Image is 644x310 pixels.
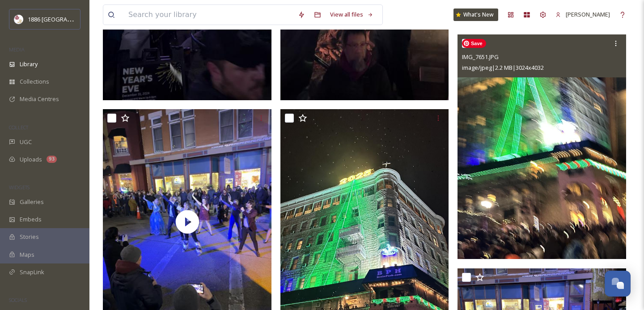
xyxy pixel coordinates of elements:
[462,39,486,48] span: Save
[605,271,631,297] button: Open Chat
[9,297,27,303] span: SOCIALS
[458,34,626,259] img: IMG_7651.JPG
[20,60,38,68] span: Library
[20,198,44,206] span: Galleries
[551,6,614,23] a: [PERSON_NAME]
[20,251,34,259] span: Maps
[28,15,98,23] span: 1886 [GEOGRAPHIC_DATA]
[326,6,378,23] a: View all files
[47,156,57,163] div: 93
[9,46,25,53] span: MEDIA
[20,77,49,86] span: Collections
[566,10,610,18] span: [PERSON_NAME]
[20,138,32,146] span: UGC
[462,64,544,72] span: image/jpeg | 2.2 MB | 3024 x 4032
[9,124,28,131] span: COLLECT
[14,15,23,24] img: logos.png
[20,95,59,103] span: Media Centres
[453,8,498,21] a: What's New
[20,268,44,276] span: SnapLink
[462,53,499,61] span: IMG_7651.JPG
[20,155,42,164] span: Uploads
[20,233,39,241] span: Stories
[20,215,42,224] span: Embeds
[124,5,293,25] input: Search your library
[9,184,30,191] span: WIDGETS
